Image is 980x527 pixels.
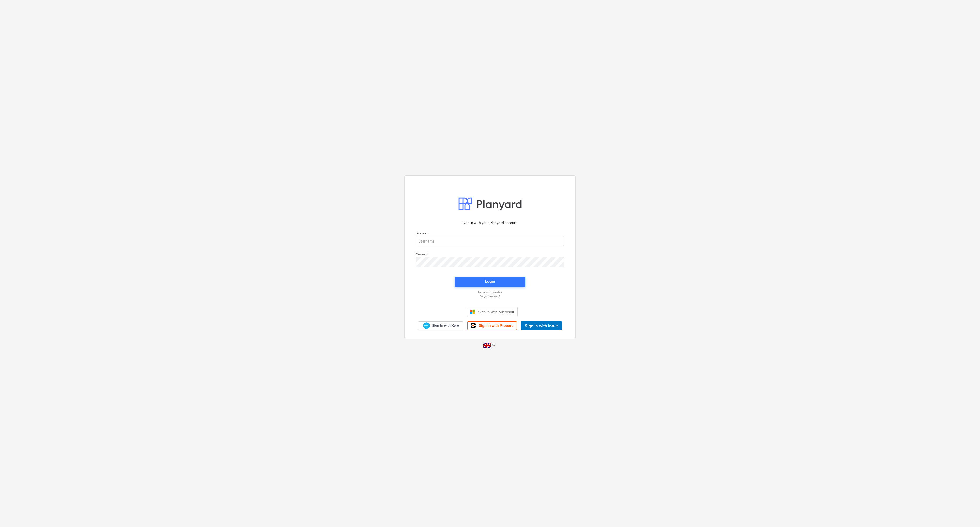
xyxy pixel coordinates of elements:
span: Sign in with Procore [479,323,513,328]
p: Password [416,253,564,257]
span: Sign in with Xero [432,323,459,328]
p: Sign in with your Planyard account [416,220,564,226]
input: Username [416,236,564,246]
a: Sign in with Xero [418,321,463,330]
button: Login [455,277,525,287]
p: Username [416,232,564,236]
div: Login [485,278,495,285]
a: Forgot password? [413,295,567,298]
img: Microsoft logo [470,309,475,314]
a: Log in with magic link [413,290,567,294]
a: Sign in with Procore [467,321,517,330]
span: Sign in with Microsoft [478,310,514,314]
i: keyboard_arrow_down [491,342,497,348]
img: Xero logo [423,322,430,329]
